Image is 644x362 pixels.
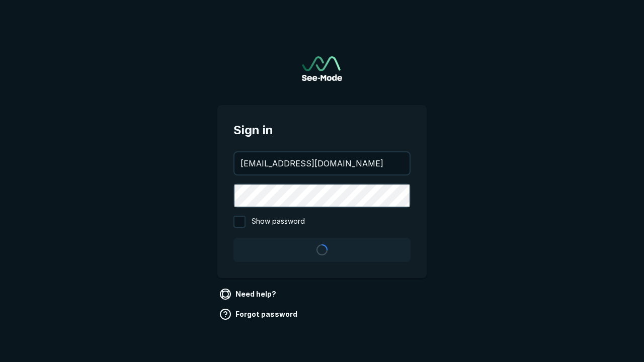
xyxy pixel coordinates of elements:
a: Go to sign in [302,56,342,81]
a: Forgot password [217,306,301,322]
span: Show password [252,216,305,228]
img: See-Mode Logo [302,56,342,81]
span: Sign in [233,121,411,139]
a: Need help? [217,286,280,302]
input: your@email.com [234,152,410,174]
